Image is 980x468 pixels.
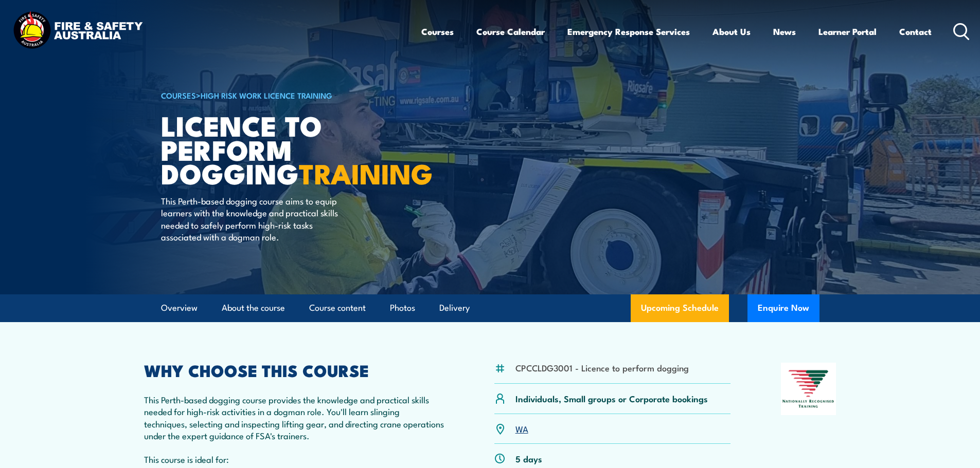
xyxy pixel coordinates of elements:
h1: Licence to Perform Dogging [161,113,415,185]
a: Delivery [439,294,470,322]
a: Course Calendar [476,18,545,45]
p: Individuals, Small groups or Corporate bookings [515,392,708,404]
a: Course content [309,294,366,322]
p: This Perth-based dogging course provides the knowledge and practical skills needed for high-risk ... [144,394,444,442]
img: Nationally Recognised Training logo. [781,363,836,415]
a: Contact [899,18,932,45]
a: Learner Portal [818,18,877,45]
a: Upcoming Schedule [631,294,729,322]
a: Emergency Response Services [567,18,690,45]
h2: WHY CHOOSE THIS COURSE [144,363,444,377]
p: This course is ideal for: [144,453,444,465]
button: Enquire Now [747,294,819,322]
a: News [773,18,796,45]
a: COURSES [161,89,196,101]
a: High Risk Work Licence Training [201,89,332,101]
a: Photos [390,294,415,322]
a: About Us [712,18,751,45]
a: Courses [421,18,454,45]
a: Overview [161,294,198,322]
p: This Perth-based dogging course aims to equip learners with the knowledge and practical skills ne... [161,195,349,243]
strong: TRAINING [299,151,433,194]
h6: > [161,89,415,101]
a: About the course [222,294,285,322]
p: 5 days [515,453,542,464]
a: WA [515,422,528,435]
li: CPCCLDG3001 - Licence to perform dogging [515,362,689,373]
